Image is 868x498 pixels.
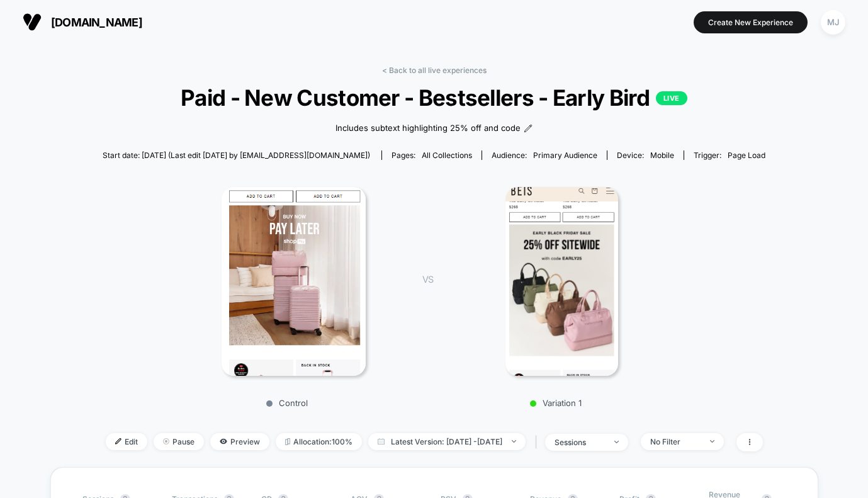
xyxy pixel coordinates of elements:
span: Paid - New Customer - Bestsellers - Early Bird [136,84,732,111]
div: Trigger: [694,150,765,160]
img: Control main [222,187,366,376]
span: Page Load [728,150,765,160]
div: Pages: [392,150,472,160]
img: Variation 1 main [505,187,619,376]
span: VS [422,274,432,285]
button: MJ [817,9,849,35]
button: Create New Experience [694,11,808,33]
span: all collections [422,150,472,160]
img: end [163,438,169,444]
span: | [532,433,545,451]
p: LIVE [656,91,687,105]
p: Variation 1 [446,398,666,408]
span: Pause [154,433,204,450]
span: Includes subtext highlighting 25% off and code [335,122,521,135]
span: Primary Audience [533,150,597,160]
img: end [614,441,619,443]
span: Start date: [DATE] (Last edit [DATE] by [EMAIL_ADDRESS][DOMAIN_NAME]) [103,150,370,160]
span: Latest Version: [DATE] - [DATE] [368,433,526,450]
span: Device: [607,150,684,160]
span: Edit [106,433,147,450]
p: Control [177,398,397,408]
img: end [710,440,714,443]
div: No Filter [650,437,701,446]
div: Audience: [492,150,597,160]
img: rebalance [285,438,290,445]
span: [DOMAIN_NAME] [51,16,142,29]
img: edit [115,438,121,444]
button: [DOMAIN_NAME] [19,12,146,32]
span: Preview [210,433,269,450]
img: calendar [378,438,385,444]
span: mobile [650,150,674,160]
a: < Back to all live experiences [382,65,487,75]
span: Allocation: 100% [276,433,362,450]
img: Visually logo [23,13,42,31]
div: MJ [821,10,845,35]
div: sessions [555,438,605,447]
img: end [512,440,516,443]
